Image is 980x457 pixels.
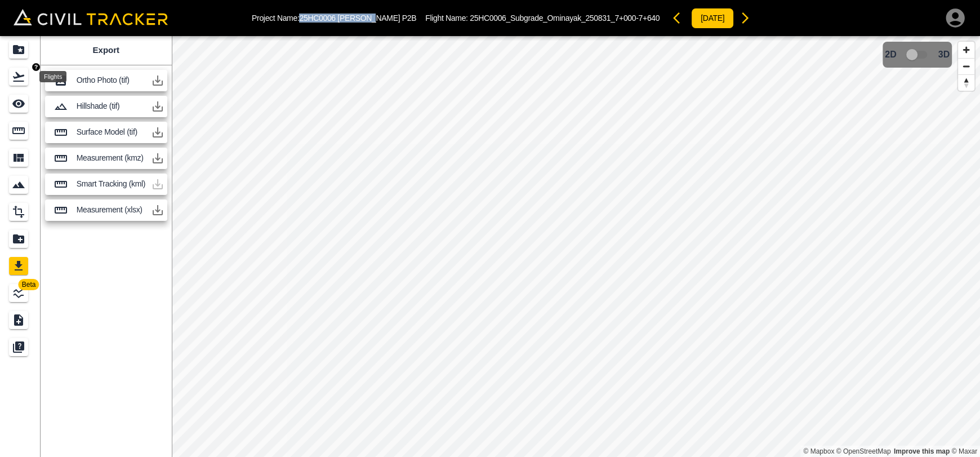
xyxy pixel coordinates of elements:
a: OpenStreetMap [836,447,891,455]
canvas: Map [172,36,980,457]
a: Map feedback [894,447,950,455]
p: Flight Name: [425,14,660,23]
p: Project Name: 25HC0006 [PERSON_NAME] P2B [252,14,416,23]
button: Zoom out [958,58,974,74]
span: 2D [885,50,896,60]
span: 25HC0006_Subgrade_Ominayak_250831_7+000-7+640 [470,14,660,23]
button: Reset bearing to north [958,74,974,91]
button: [DATE] [691,8,734,29]
span: 3D model not uploaded yet [901,44,934,65]
div: Flights [39,71,66,82]
span: 3D [938,50,950,60]
a: Maxar [951,447,977,455]
a: Mapbox [803,447,834,455]
img: Civil Tracker [14,9,168,25]
button: Zoom in [958,42,974,58]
